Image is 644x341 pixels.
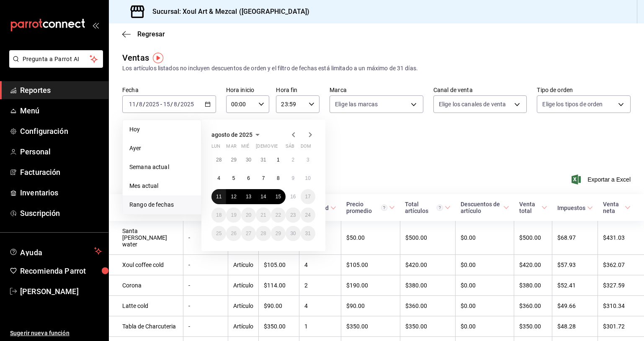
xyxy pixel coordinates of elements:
[231,194,236,200] abbr: 12 de agosto de 2025
[20,85,102,96] span: Reportes
[286,189,300,204] button: 16 de agosto de 2025
[211,130,263,140] button: agosto de 2025
[180,101,194,108] input: ----
[183,221,228,255] td: -
[109,255,183,275] td: Xoul coffee cold
[20,286,102,297] span: [PERSON_NAME]
[20,105,102,116] span: Menú
[217,175,220,181] abbr: 4 de agosto de 2025
[400,221,456,255] td: $500.00
[305,231,311,236] abbr: 31 de agosto de 2025
[301,208,315,223] button: 24 de agosto de 2025
[216,194,222,200] abbr: 11 de agosto de 2025
[122,30,165,38] button: Regresar
[226,152,241,167] button: 29 de julio de 2025
[557,205,593,211] span: Impuestos
[122,51,149,64] div: Ventas
[228,316,259,337] td: Artículo
[598,221,644,255] td: $431.03
[259,296,299,316] td: $90.00
[286,208,300,223] button: 23 de agosto de 2025
[262,175,265,181] abbr: 7 de agosto de 2025
[552,296,598,316] td: $49.66
[256,189,270,204] button: 14 de agosto de 2025
[160,101,162,108] span: -
[6,61,103,69] a: Pregunta a Parrot AI
[247,175,250,181] abbr: 6 de agosto de 2025
[433,87,527,93] label: Canal de venta
[20,187,102,198] span: Inventarios
[290,212,296,218] abbr: 23 de agosto de 2025
[146,7,309,17] h3: Sucursal: Xoul Art & Mezcal ([GEOGRAPHIC_DATA])
[183,255,228,275] td: -
[226,189,241,204] button: 12 de agosto de 2025
[20,265,102,277] span: Recomienda Parrot
[216,157,222,163] abbr: 28 de julio de 2025
[173,101,178,108] input: --
[514,275,552,296] td: $380.00
[109,275,183,296] td: Corona
[405,201,443,214] div: Total artículos
[381,205,387,211] svg: Precio promedio = Total artículos / cantidad
[211,208,226,223] button: 18 de agosto de 2025
[276,87,319,93] label: Hora fin
[537,87,631,93] label: Tipo de orden
[226,87,270,93] label: Hora inicio
[170,101,173,108] span: /
[259,316,299,337] td: $350.00
[20,246,91,256] span: Ayuda
[461,201,502,214] div: Descuentos de artículo
[241,152,256,167] button: 30 de julio de 2025
[346,201,395,214] span: Precio promedio
[305,175,311,181] abbr: 10 de agosto de 2025
[260,231,266,236] abbr: 28 de agosto de 2025
[226,226,241,241] button: 26 de agosto de 2025
[514,316,552,337] td: $350.00
[286,144,294,152] abbr: sábado
[129,101,136,108] input: --
[335,100,378,108] span: Elige las marcas
[456,255,514,275] td: $0.00
[216,231,222,236] abbr: 25 de agosto de 2025
[557,205,585,211] div: Impuestos
[137,30,165,38] span: Regresar
[260,194,266,200] abbr: 14 de agosto de 2025
[241,171,256,186] button: 6 de agosto de 2025
[519,201,547,214] span: Venta total
[276,231,281,236] abbr: 29 de agosto de 2025
[461,201,509,214] span: Descuentos de artículo
[129,125,194,134] span: Hoy
[139,101,143,108] input: --
[122,64,631,73] div: Los artículos listados no incluyen descuentos de orden y el filtro de fechas está limitado a un m...
[456,316,514,337] td: $0.00
[256,208,270,223] button: 21 de agosto de 2025
[259,275,299,296] td: $114.00
[231,212,236,218] abbr: 19 de agosto de 2025
[400,275,456,296] td: $380.00
[92,22,99,28] button: open_drawer_menu
[10,329,102,338] span: Sugerir nueva función
[542,100,603,108] span: Elige los tipos de orden
[241,208,256,223] button: 20 de agosto de 2025
[211,144,220,152] abbr: lunes
[241,189,256,204] button: 13 de agosto de 2025
[400,316,456,337] td: $350.00
[256,226,270,241] button: 28 de agosto de 2025
[277,157,280,163] abbr: 1 de agosto de 2025
[299,255,341,275] td: 4
[183,316,228,337] td: -
[299,296,341,316] td: 4
[271,208,286,223] button: 22 de agosto de 2025
[405,201,451,214] span: Total artículos
[552,275,598,296] td: $52.41
[301,171,315,186] button: 10 de agosto de 2025
[573,174,631,185] button: Exportar a Excel
[552,221,598,255] td: $68.97
[20,208,102,219] span: Suscripción
[109,296,183,316] td: Latte cold
[228,255,259,275] td: Artículo
[260,212,266,218] abbr: 21 de agosto de 2025
[307,157,309,163] abbr: 3 de agosto de 2025
[246,194,251,200] abbr: 13 de agosto de 2025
